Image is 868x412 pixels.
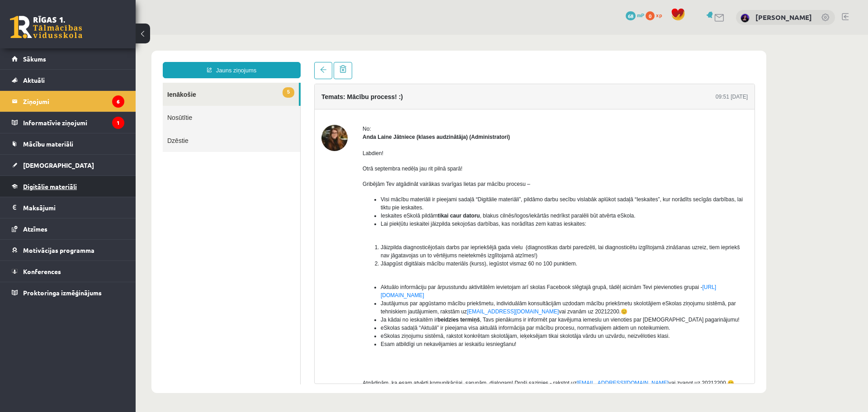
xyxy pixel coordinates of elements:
[12,133,124,154] a: Mācību materiāli
[12,197,124,218] a: Maksājumi
[485,274,492,280] span: 😊
[580,58,612,66] div: 09:51 [DATE]
[245,265,600,280] span: Jautājumus par apgūstamo mācību priekšmetu, individuālām konsultācijām uzdodam mācību priekšmetu ...
[245,249,580,264] span: Aktuālo informāciju par ārpusstundu aktivitātēm ievietojam arī skolas Facebook slēgtajā grupā, tā...
[245,298,534,304] span: eSkolas ziņojumu sistēmā, rakstot konkrētam skolotājam, ieķeksējam tikai skolotāja vārdu un uzvār...
[741,14,750,23] img: Katrīna Meteļica
[27,71,165,94] a: Nosūtītie
[637,11,644,19] span: mP
[112,95,124,108] i: 6
[626,11,644,19] a: 68 mP
[23,161,94,169] span: [DEMOGRAPHIC_DATA]
[27,27,165,43] a: Jauns ziņojums
[12,176,124,197] a: Digitālie materiāli
[12,48,124,69] a: Sākums
[646,11,666,19] a: 0 xp
[245,209,604,224] span: Jāizpilda diagnosticējošais darbs par iepriekšējā gada vielu (diagnostikas darbi paredzēti, lai d...
[302,282,344,288] b: beidzies termiņš
[755,13,812,22] a: [PERSON_NAME]
[12,70,124,90] a: Aktuāli
[10,16,82,38] a: Rīgas 1. Tālmācības vidusskola
[23,182,77,190] span: Digitālie materiāli
[245,226,442,232] span: Jāapgūst digitālais mācību materiāls (kurss), iegūstot vismaz 60 no 100 punktiem.
[12,155,124,175] a: [DEMOGRAPHIC_DATA]
[441,345,533,351] a: [EMAIL_ADDRESS][DOMAIN_NAME]
[23,289,102,297] span: Proktoringa izmēģinājums
[245,306,381,313] span: Esam atbildīgi un nekavējamies ar ieskaišu iesniegšanu!
[227,146,395,152] span: Gribējām Tev atgādināt vairākas svarīgas lietas par mācību procesu –
[23,76,45,84] span: Aktuāli
[23,267,61,275] span: Konferences
[12,112,124,133] a: Informatīvie ziņojumi1
[646,11,655,20] span: 0
[147,52,159,63] span: 5
[12,240,124,260] a: Motivācijas programma
[12,261,124,282] a: Konferences
[592,345,599,351] span: 😊
[23,197,124,218] legend: Maksājumi
[23,112,124,133] legend: Informatīvie ziņojumi
[23,91,124,112] legend: Ziņojumi
[245,178,500,184] span: Ieskaites eSkolā pildām , blakus cilnēs/logos/iekārtās nedrīkst paralēli būt atvērta eSkola.
[227,131,327,137] span: Otrā septembra nedēļa jau rit pilnā sparā!
[186,90,212,116] img: Anda Laine Jātniece (klases audzinātāja)
[245,161,607,176] span: Visi mācību materiāli ir pieejami sadaļā “Digitālie materiāli”, pildāmo darbu secību vislabāk apl...
[112,117,124,129] i: 1
[626,11,636,20] span: 68
[27,48,163,71] a: 5Ienākošie
[12,218,124,239] a: Atzīmes
[12,91,124,112] a: Ziņojumi6
[23,225,47,233] span: Atzīmes
[23,246,94,254] span: Motivācijas programma
[245,186,451,192] span: Lai piekļūtu ieskaitei jāizpilda sekojošas darbības, kas norādītas zem katras ieskaites:
[302,178,344,184] b: tikai caur datoru
[12,282,124,303] a: Proktoringa izmēģinājums
[227,90,612,98] div: No:
[227,115,248,122] span: Labdien!
[331,274,423,280] a: [EMAIL_ADDRESS][DOMAIN_NAME]
[227,345,599,351] span: Atgādinām, ka esam atvērti komunikācijai, sarunām, dialogam! Droši sazinies - rakstot uz vai zvan...
[245,282,604,288] span: Ja kādai no ieskaitēm ir , Tavs pienākums ir informēt par kavējuma iemeslu un vienoties par [DEMO...
[227,99,374,105] strong: Anda Laine Jātniece (klases audzinātāja) (Administratori)
[656,11,662,19] span: xp
[23,55,46,63] span: Sākums
[27,94,165,117] a: Dzēstie
[245,290,534,296] span: eSkolas sadaļā “Aktuāli” ir pieejama visa aktuālā informācija par mācību procesu, normatīvajiem a...
[186,58,267,66] h4: Temats: Mācību process! :)
[23,140,73,148] span: Mācību materiāli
